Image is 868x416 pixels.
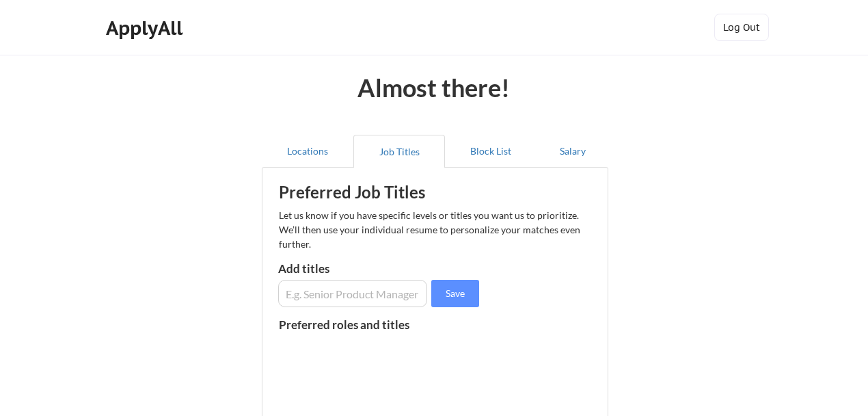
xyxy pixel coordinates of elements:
[278,280,427,307] input: E.g. Senior Product Manager
[279,208,582,251] div: Let us know if you have specific levels or titles you want us to prioritize. We’ll then use your ...
[445,135,537,168] button: Block List
[338,75,529,100] div: Almost there!
[106,16,187,40] div: ApplyAll
[279,319,426,330] div: Preferred roles and titles
[278,263,424,274] div: Add titles
[431,280,479,307] button: Save
[279,184,451,200] div: Preferred Job Titles
[353,135,445,168] button: Job Titles
[714,14,769,41] button: Log Out
[262,135,353,168] button: Locations
[537,135,608,168] button: Salary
